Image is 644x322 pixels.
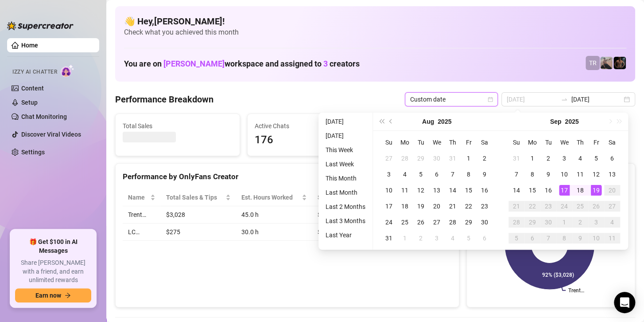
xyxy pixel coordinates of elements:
td: 2025-09-05 [588,150,604,166]
div: 11 [400,185,410,196]
td: 2025-08-20 [429,198,445,214]
td: 2025-09-28 [508,214,524,230]
td: 2025-10-11 [604,230,620,246]
td: 2025-09-27 [604,198,620,214]
li: [DATE] [322,116,369,127]
td: 2025-09-12 [588,166,604,182]
button: Choose a year [438,113,451,130]
div: 31 [511,153,522,164]
input: End date [571,94,622,104]
div: 22 [527,201,538,212]
th: Fr [588,134,604,150]
div: 28 [511,217,522,228]
div: 9 [543,169,554,180]
div: 27 [607,201,617,212]
th: Th [445,134,461,150]
span: Active Chats [255,121,365,131]
td: 2025-08-08 [461,166,477,182]
div: 4 [575,153,586,164]
div: 27 [431,217,442,228]
span: arrow-right [65,292,71,298]
td: 2025-08-28 [445,214,461,230]
div: 3 [591,217,601,228]
td: 2025-09-03 [429,230,445,246]
td: 2025-08-29 [461,214,477,230]
td: 2025-08-24 [381,214,397,230]
div: 4 [400,169,410,180]
th: Total Sales & Tips [161,189,236,206]
td: 2025-08-05 [413,166,429,182]
td: 2025-08-15 [461,182,477,198]
th: We [429,134,445,150]
td: 2025-08-18 [397,198,413,214]
div: 22 [463,201,474,212]
div: 26 [415,217,426,228]
div: 11 [607,233,617,243]
span: Earn now [35,292,61,299]
th: Mo [397,134,413,150]
td: 2025-08-13 [429,182,445,198]
h4: Performance Breakdown [115,93,213,106]
div: 10 [591,233,601,243]
div: 17 [384,201,394,212]
li: [DATE] [322,130,369,141]
div: 9 [575,233,586,243]
div: 19 [591,185,601,196]
button: Choose a year [565,113,578,130]
div: Performance by OnlyFans Creator [123,171,452,183]
td: 2025-09-06 [477,230,493,246]
td: 2025-09-25 [572,198,588,214]
span: 3 [323,59,328,68]
div: 3 [384,169,394,180]
a: Chat Monitoring [21,113,67,120]
button: Choose a month [550,113,562,130]
td: 2025-09-24 [556,198,572,214]
td: 2025-09-01 [524,150,540,166]
div: 2 [415,233,426,243]
div: 6 [479,233,490,243]
div: 26 [591,201,601,212]
div: 13 [607,169,617,180]
td: 2025-08-30 [477,214,493,230]
div: 7 [447,169,458,180]
span: to [561,96,568,103]
div: 6 [527,233,538,243]
span: Check what you achieved this month [124,27,626,37]
div: 13 [431,185,442,196]
th: Sa [604,134,620,150]
td: 2025-10-04 [604,214,620,230]
img: AI Chatter [61,64,74,77]
td: 2025-10-05 [508,230,524,246]
div: 28 [447,217,458,228]
div: 21 [447,201,458,212]
td: 2025-08-27 [429,214,445,230]
td: 2025-07-30 [429,150,445,166]
td: 2025-08-09 [477,166,493,182]
td: 2025-10-07 [540,230,556,246]
td: 2025-09-08 [524,166,540,182]
div: 30 [479,217,490,228]
td: 2025-09-07 [508,166,524,182]
td: LC… [123,224,161,241]
div: 5 [511,233,522,243]
div: 14 [511,185,522,196]
div: 7 [511,169,522,180]
div: 4 [607,217,617,228]
div: 31 [384,233,394,243]
span: swap-right [561,96,568,103]
th: Th [572,134,588,150]
div: 1 [463,153,474,164]
td: 2025-09-17 [556,182,572,198]
div: 12 [415,185,426,196]
div: 3 [431,233,442,243]
td: 2025-09-02 [413,230,429,246]
span: Sales / Hour [318,192,357,202]
div: 28 [400,153,410,164]
div: 5 [463,233,474,243]
td: 2025-08-04 [397,166,413,182]
th: Name [123,189,161,206]
div: 20 [431,201,442,212]
input: Start date [507,94,557,104]
td: 2025-09-30 [540,214,556,230]
div: 30 [543,217,554,228]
